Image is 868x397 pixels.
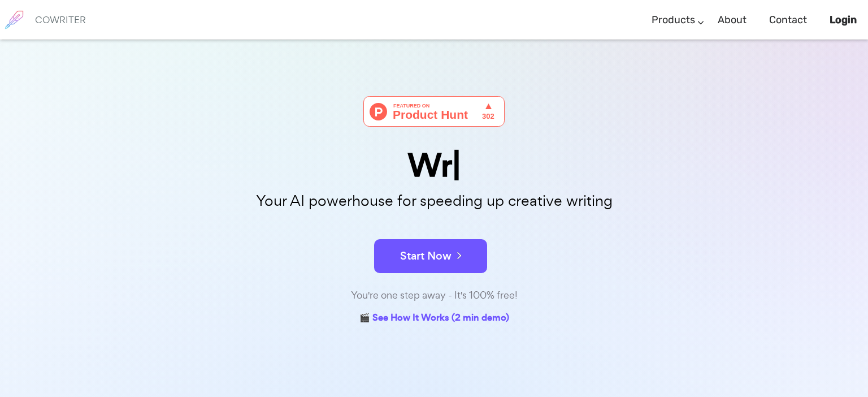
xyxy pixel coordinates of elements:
b: Login [830,14,857,26]
h6: COWRITER [35,15,86,25]
a: About [718,3,747,37]
img: Cowriter - Your AI buddy for speeding up creative writing | Product Hunt [363,96,505,127]
p: Your AI powerhouse for speeding up creative writing [151,189,717,213]
a: Contact [769,3,807,37]
a: Products [652,3,695,37]
div: Wr [151,149,717,182]
button: Start Now [374,239,487,273]
a: 🎬 See How It Works (2 min demo) [359,310,509,327]
div: You're one step away - It's 100% free! [151,287,717,304]
a: Login [830,3,857,37]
